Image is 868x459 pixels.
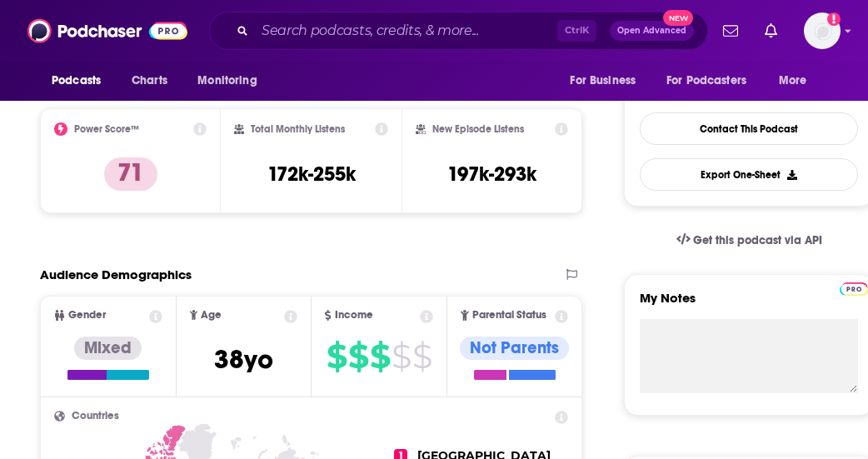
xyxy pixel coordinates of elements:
button: Open AdvancedNew [610,21,694,41]
span: Ctrl K [557,20,596,42]
label: My Notes [640,290,858,319]
span: Parental Status [472,310,546,321]
span: $ [392,343,411,370]
h3: 172k-255k [267,162,356,187]
span: Open Advanced [617,27,686,35]
a: Charts [121,65,177,97]
a: Show notifications dropdown [758,17,784,45]
span: More [779,69,807,92]
img: User Profile [804,12,841,49]
button: open menu [767,65,828,97]
a: Get this podcast via API [663,220,836,261]
button: open menu [558,65,656,97]
div: Not Parents [460,337,569,360]
span: Get this podcast via API [693,233,822,247]
p: 71 [104,157,157,191]
h2: Total Monthly Listens [251,123,345,135]
span: For Business [570,69,636,92]
button: open menu [40,65,122,97]
span: Income [335,310,373,321]
span: For Podcasters [666,69,746,92]
h2: New Episode Listens [432,123,524,135]
button: open menu [186,65,278,97]
a: Contact This Podcast [640,112,858,145]
span: Charts [132,69,167,92]
button: Export One-Sheet [640,158,858,191]
span: Age [201,310,222,321]
button: Show profile menu [804,12,841,49]
span: $ [348,343,368,370]
span: New [663,10,693,26]
span: $ [327,343,347,370]
div: Mixed [74,337,142,360]
span: Logged in as AtriaBooks [804,12,841,49]
svg: Add a profile image [827,12,841,26]
span: Countries [72,411,119,422]
img: Podchaser - Follow, Share and Rate Podcasts [27,15,187,47]
input: Search podcasts, credits, & more... [255,17,557,44]
h2: Audience Demographics [40,267,192,282]
h2: Power Score™ [74,123,139,135]
div: Search podcasts, credits, & more... [209,12,708,50]
span: 38 yo [214,343,273,376]
span: Gender [68,310,106,321]
h3: 197k-293k [447,162,536,187]
span: Monitoring [197,69,257,92]
span: $ [412,343,432,370]
button: open menu [656,65,771,97]
span: Podcasts [52,69,101,92]
a: Show notifications dropdown [716,17,745,45]
span: $ [370,343,390,370]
